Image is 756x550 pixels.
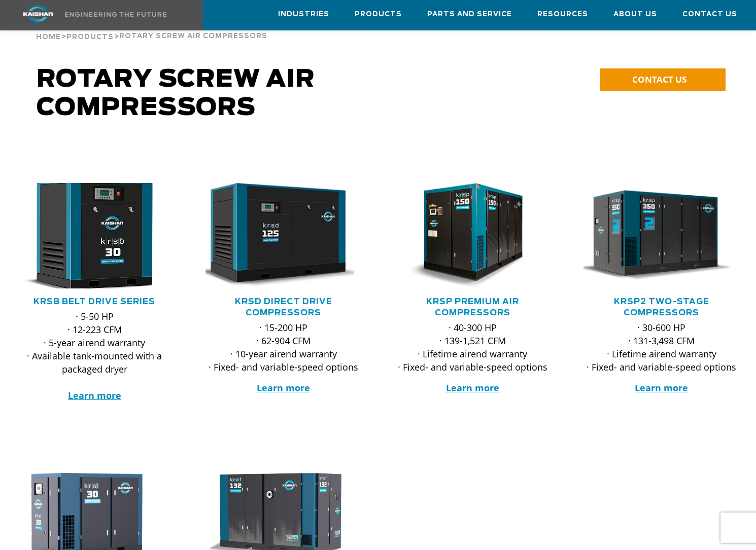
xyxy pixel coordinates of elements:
[426,298,519,317] a: KRSP Premium Air Compressors
[635,382,688,394] a: Learn more
[66,32,114,41] a: Products
[446,382,499,394] a: Learn more
[394,321,551,374] p: · 40-300 HP · 139-1,521 CFM · Lifetime airend warranty · Fixed- and variable-speed options
[66,34,114,41] span: Products
[613,1,657,28] a: About Us
[583,183,740,288] div: krsp350
[682,1,737,28] a: Contact Us
[65,12,166,17] img: Engineering the future
[355,9,402,20] span: Products
[583,321,740,374] p: · 30-600 HP · 131-3,498 CFM · Lifetime airend warranty · Fixed- and variable-speed options
[119,33,267,40] span: Rotary Screw Air Compressors
[36,34,61,41] span: Home
[537,1,588,28] a: Resources
[278,1,329,28] a: Industries
[537,9,588,20] span: Resources
[37,67,315,120] span: Rotary Screw Air Compressors
[614,298,709,317] a: KRSP2 Two-Stage Compressors
[387,183,543,288] img: krsp150
[33,298,155,306] a: KRSB Belt Drive Series
[613,9,657,20] span: About Us
[1,178,174,294] img: krsb30
[576,183,733,288] img: krsp350
[198,183,355,288] img: krsd125
[427,1,512,28] a: Parts and Service
[427,9,512,20] span: Parts and Service
[278,9,329,20] span: Industries
[68,389,121,401] a: Learn more
[16,183,173,288] div: krsb30
[682,9,737,20] span: Contact Us
[235,298,332,317] a: KRSD Direct Drive Compressors
[205,321,362,374] p: · 15-200 HP · 62-904 CFM · 10-year airend warranty · Fixed- and variable-speed options
[355,1,402,28] a: Products
[600,68,726,91] a: CONTACT US
[394,183,551,288] div: krsp150
[16,310,173,402] p: · 5-50 HP · 12-223 CFM · 5-year airend warranty · Available tank-mounted with a packaged dryer
[632,74,686,85] span: CONTACT US
[205,183,362,288] div: krsd125
[257,382,310,394] a: Learn more
[36,32,61,41] a: Home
